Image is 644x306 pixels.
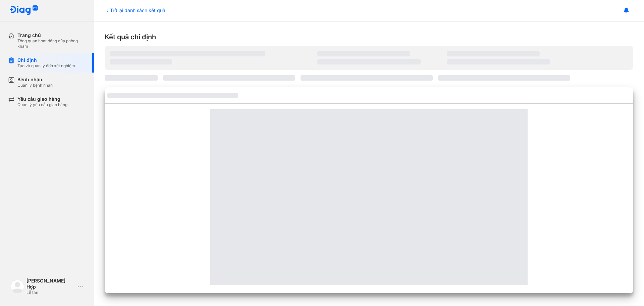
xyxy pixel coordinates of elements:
div: Lễ tân [26,290,75,295]
img: logo [9,5,38,16]
div: [PERSON_NAME] Hợp [26,278,75,290]
div: Quản lý bệnh nhân [17,83,53,88]
div: Quản lý yêu cầu giao hàng [17,102,67,107]
img: logo [11,280,24,293]
div: Kết quả chỉ định [105,32,633,42]
div: Tạo và quản lý đơn xét nghiệm [17,63,75,69]
div: Tổng quan hoạt động của phòng khám [17,38,86,49]
div: Yêu cầu giao hàng [17,96,67,102]
div: Trang chủ [17,32,86,38]
div: Bệnh nhân [17,77,53,83]
div: Trở lại danh sách kết quả [105,7,165,14]
div: Chỉ định [17,57,75,63]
